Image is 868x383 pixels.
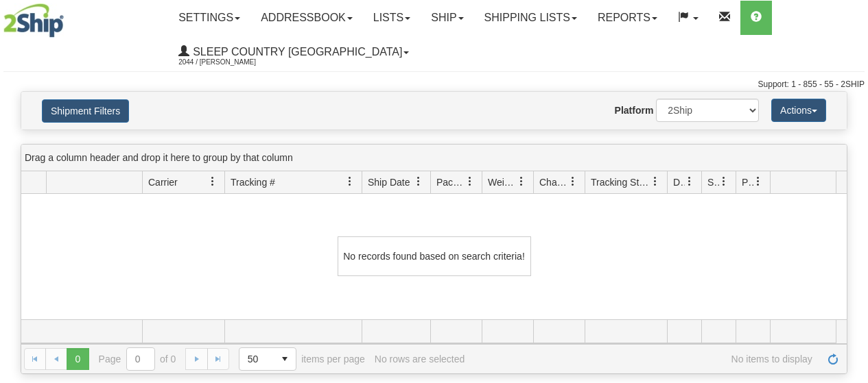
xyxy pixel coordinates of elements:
[591,175,650,189] span: Tracking Status
[561,170,585,193] a: Charge filter column settings
[474,354,812,365] span: No items to display
[148,175,178,189] span: Carrier
[3,79,865,90] div: Support: 1 - 855 - 55 - 2SHIP
[368,175,410,189] span: Ship Date
[239,347,365,371] span: items per page
[707,175,719,189] span: Shipment Issues
[248,352,266,366] span: 50
[836,121,867,261] iframe: chat widget
[168,35,419,69] a: Sleep Country [GEOGRAPHIC_DATA] 2044 / [PERSON_NAME]
[338,236,531,276] div: No records found based on search criteria!
[510,170,533,193] a: Weight filter column settings
[615,103,654,117] label: Platform
[436,175,465,189] span: Packages
[250,1,363,35] a: Addressbook
[742,175,753,189] span: Pickup Status
[474,1,587,35] a: Shipping lists
[239,347,296,371] span: Page sizes drop down
[747,170,770,193] a: Pickup Status filter column settings
[421,1,473,35] a: Ship
[458,170,482,193] a: Packages filter column settings
[201,170,224,193] a: Carrier filter column settings
[771,99,826,122] button: Actions
[644,170,667,193] a: Tracking Status filter column settings
[21,145,847,171] div: grid grouping header
[67,348,89,370] span: Page 0
[3,3,64,38] img: logo2044.jpg
[712,170,736,193] a: Shipment Issues filter column settings
[587,1,668,35] a: Reports
[168,1,250,35] a: Settings
[189,46,402,58] span: Sleep Country [GEOGRAPHIC_DATA]
[822,348,844,370] a: Refresh
[539,175,568,189] span: Charge
[178,55,281,69] span: 2044 / [PERSON_NAME]
[231,175,275,189] span: Tracking #
[375,354,465,365] div: No rows are selected
[99,347,176,371] span: Page of 0
[407,170,430,193] a: Ship Date filter column settings
[274,348,296,370] span: select
[42,99,129,123] button: Shipment Filters
[488,175,517,189] span: Weight
[338,170,362,193] a: Tracking # filter column settings
[678,170,701,193] a: Delivery Status filter column settings
[673,175,685,189] span: Delivery Status
[363,1,421,35] a: Lists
